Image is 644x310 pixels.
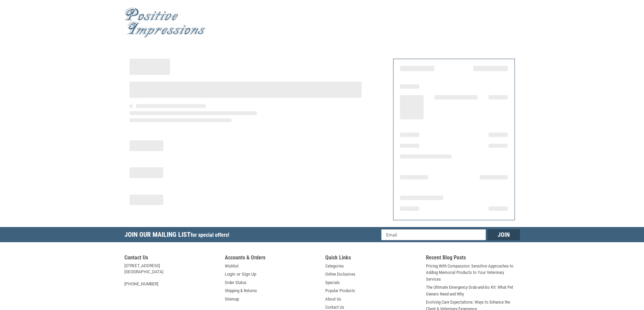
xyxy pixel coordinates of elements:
[225,296,239,303] a: Sitemap
[426,254,520,263] h5: Recent Blog Posts
[225,287,257,294] a: Shipping & Returns
[225,263,239,270] a: Wishlist
[124,8,206,38] img: Positive Impressions
[124,263,218,287] address: [STREET_ADDRESS] [GEOGRAPHIC_DATA] [PHONE_NUMBER]
[325,254,419,263] h5: Quick Links
[191,232,229,238] span: for special offers!
[124,254,218,263] h5: Contact Us
[325,263,344,270] a: Categories
[487,229,520,240] input: Join
[325,279,340,286] a: Specials
[124,227,233,244] h5: Join Our Mailing List
[325,287,355,294] a: Popular Products
[225,254,319,263] h5: Accounts & Orders
[233,271,244,278] span: or
[426,284,520,297] a: The Ultimate Emergency Grab-and-Go Kit: What Pet Owners Need and Why
[242,271,256,278] a: Sign Up
[629,284,639,294] svg: submit
[381,229,486,240] input: Email
[325,296,341,303] a: About Us
[325,271,355,278] a: Online Exclusives
[225,271,235,278] a: Login
[426,263,520,283] a: Pricing With Compassion: Sensitive Approaches to Adding Memorial Products to Your Veterinary Serv...
[225,279,246,286] a: Order Status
